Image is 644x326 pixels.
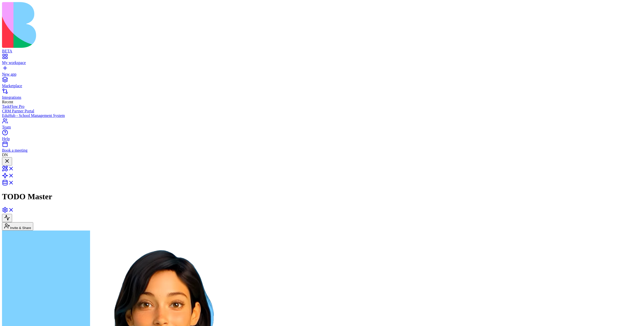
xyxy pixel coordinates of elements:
span: DN [2,153,8,157]
div: Marketplace [2,84,642,88]
div: Book a meeting [2,148,642,153]
a: Integrations [2,91,642,100]
div: Integrations [2,95,642,100]
a: CRM Partner Portal [2,109,642,113]
img: logo [2,2,204,48]
a: BETA [2,44,642,53]
div: Help [2,137,642,141]
a: EduHub - School Management System [2,113,642,118]
a: Team [2,120,642,129]
div: BETA [2,49,642,53]
button: Invite & Share [2,222,33,231]
a: TaskFlow Pro [2,104,642,109]
a: My workspace [2,56,642,65]
a: Marketplace [2,79,642,88]
div: Team [2,125,642,129]
div: My workspace [2,60,642,65]
a: New app [2,68,642,77]
span: Recent [2,100,13,104]
a: Book a meeting [2,144,642,153]
div: New app [2,72,642,77]
h1: TODO Master [2,192,642,201]
a: Help [2,132,642,141]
